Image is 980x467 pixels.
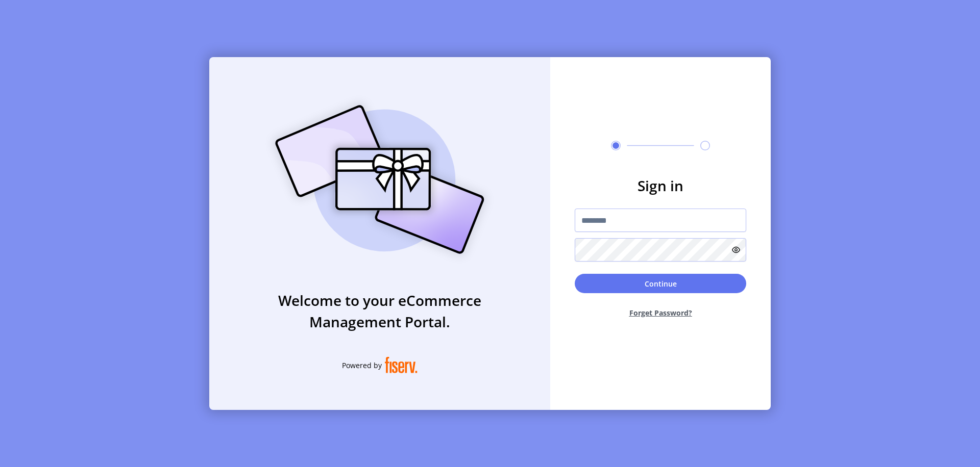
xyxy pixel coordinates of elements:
[342,360,382,371] span: Powered by
[575,299,746,326] button: Forget Password?
[260,94,500,265] img: card_Illustration.svg
[575,274,746,293] button: Continue
[209,290,550,332] h3: Welcome to your eCommerce Management Portal.
[575,175,746,196] h3: Sign in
